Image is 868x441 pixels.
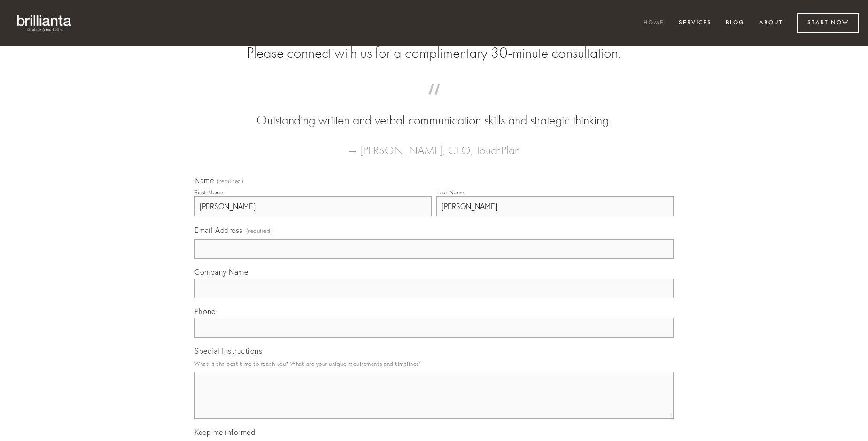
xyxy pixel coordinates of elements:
[797,13,859,33] a: Start Now
[194,346,262,356] span: Special Instructions
[436,189,465,196] div: Last Name
[194,357,674,370] p: What is the best time to reach you? What are your unique requirements and timelines?
[673,15,718,31] a: Services
[194,44,674,62] h2: Please connect with us for a complimentary 30-minute consultation.
[209,93,659,111] span: “
[194,267,248,277] span: Company Name
[217,178,243,184] span: (required)
[194,427,255,437] span: Keep me informed
[246,224,272,237] span: (required)
[194,176,214,185] span: Name
[720,15,751,31] a: Blog
[194,307,216,316] span: Phone
[9,9,80,37] img: brillianta - research, strategy, marketing
[753,15,789,31] a: About
[637,15,670,31] a: Home
[194,225,243,235] span: Email Address
[209,93,659,130] blockquote: Outstanding written and verbal communication skills and strategic thinking.
[209,130,659,160] figcaption: — [PERSON_NAME], CEO, TouchPlan
[194,189,223,196] div: First Name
